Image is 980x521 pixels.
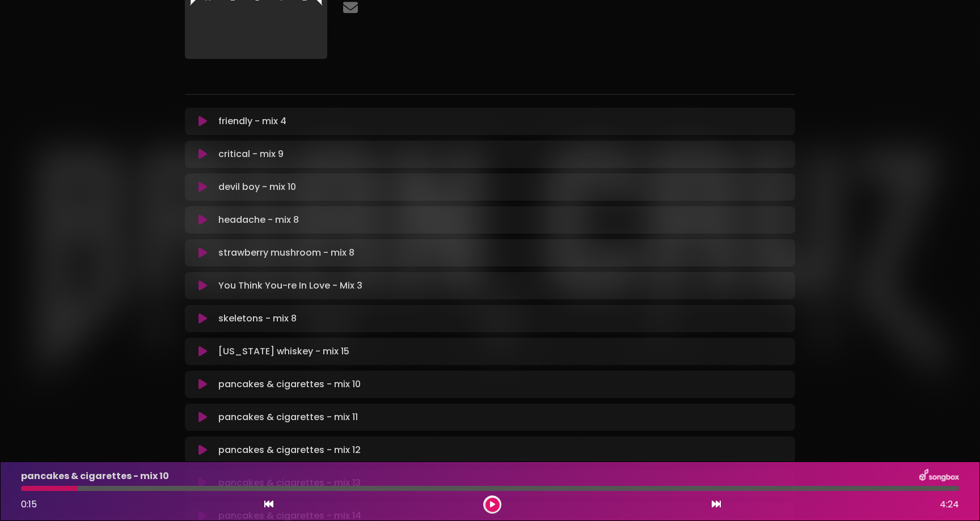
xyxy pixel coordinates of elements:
[218,279,362,293] p: You Think You-re In Love - Mix 3
[21,498,37,511] span: 0:15
[218,246,354,260] p: strawberry mushroom - mix 8
[218,213,299,227] p: headache - mix 8
[218,410,358,424] p: pancakes & cigarettes - mix 11
[218,180,296,194] p: devil boy - mix 10
[21,469,169,483] p: pancakes & cigarettes - mix 10
[218,443,361,457] p: pancakes & cigarettes - mix 12
[218,378,361,391] p: pancakes & cigarettes - mix 10
[218,147,284,161] p: critical - mix 9
[218,345,349,358] p: [US_STATE] whiskey - mix 15
[218,312,297,325] p: skeletons - mix 8
[940,498,959,511] span: 4:24
[919,469,959,484] img: songbox-logo-white.png
[218,115,286,128] p: friendly - mix 4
